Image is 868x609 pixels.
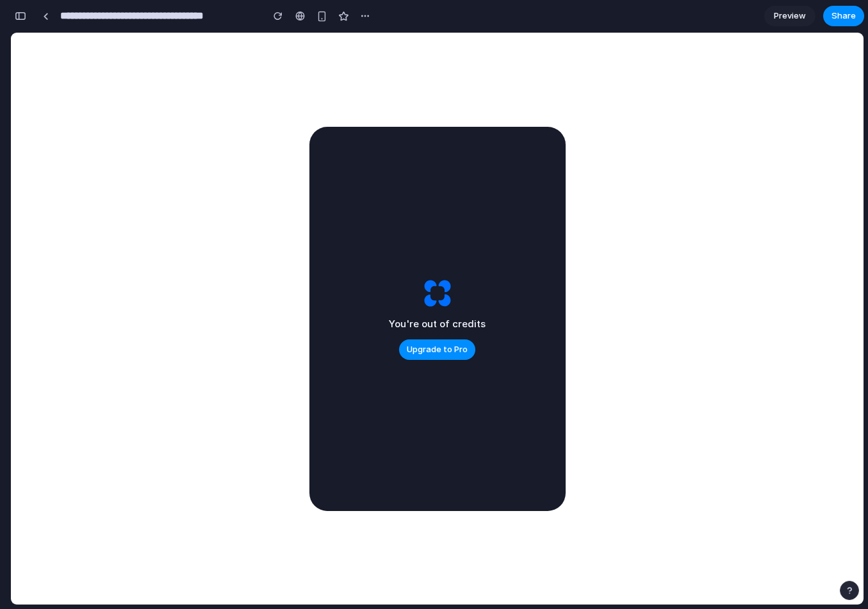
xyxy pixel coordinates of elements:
[823,6,864,26] button: Share
[407,343,468,356] span: Upgrade to Pro
[399,339,475,360] button: Upgrade to Pro
[764,6,815,26] a: Preview
[774,10,806,22] span: Preview
[389,317,486,332] h2: You're out of credits
[831,10,856,22] span: Share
